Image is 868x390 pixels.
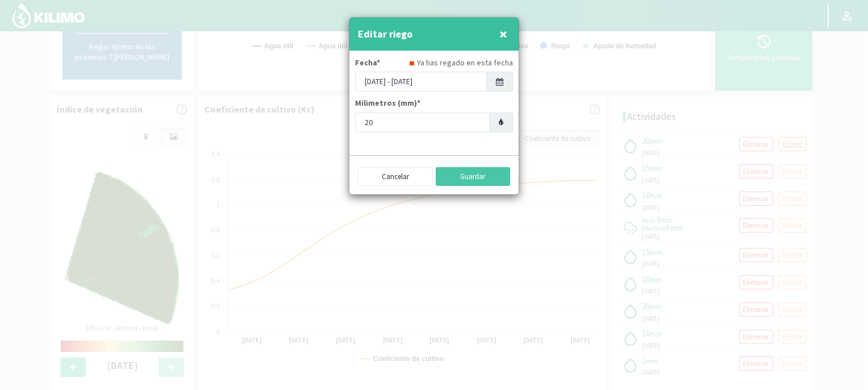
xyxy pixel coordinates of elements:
button: Guardar [436,167,511,186]
h4: Editar riego [358,26,412,42]
label: Fecha* [355,57,380,69]
label: Ya has regado en esta fecha [417,57,513,69]
span: × [499,24,507,43]
label: Milimetros (mm)* [355,97,420,109]
div: [DATE] - [DATE] [355,72,487,92]
button: Close [496,23,510,45]
button: Cancelar [358,167,433,186]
